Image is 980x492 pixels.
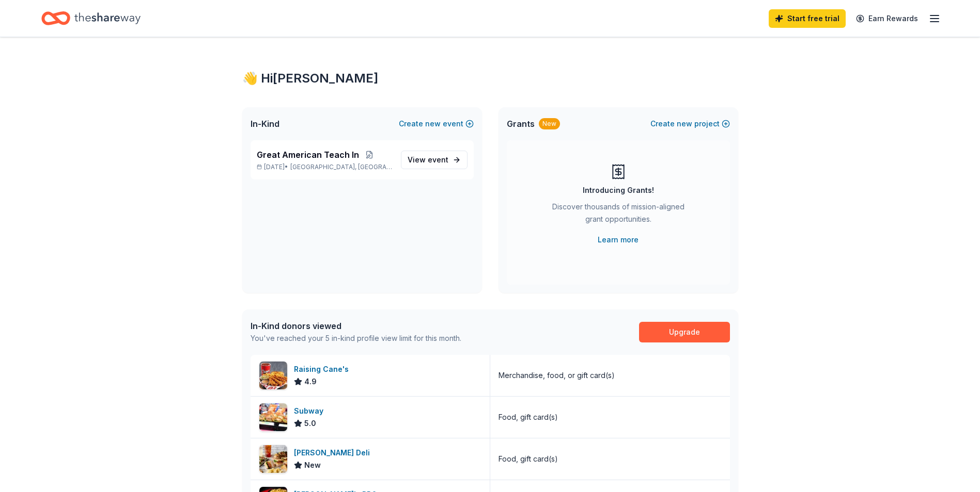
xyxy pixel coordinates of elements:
[583,184,654,196] div: Introducing Grants!
[399,118,474,130] button: Createnewevent
[290,163,392,171] span: [GEOGRAPHIC_DATA], [GEOGRAPHIC_DATA]
[769,9,846,28] a: Start free trial
[548,201,689,229] div: Discover thousands of mission-aligned grant opportunities.
[650,118,730,130] button: Createnewproject
[401,151,468,169] a: View event
[499,453,558,465] div: Food, gift card(s)
[639,322,730,342] a: Upgrade
[539,118,560,129] div: New
[294,405,328,417] div: Subway
[259,445,287,473] img: Image for McAlister's Deli
[257,149,359,161] span: Great American Teach In
[294,363,353,375] div: Raising Cane's
[507,118,535,130] span: Grants
[257,163,393,171] p: [DATE] •
[598,234,639,246] a: Learn more
[304,375,317,388] span: 4.9
[425,118,441,130] span: new
[677,118,692,130] span: new
[850,9,924,28] a: Earn Rewards
[251,332,461,345] div: You've reached your 5 in-kind profile view limit for this month.
[304,417,316,430] span: 5.0
[41,6,141,30] a: Home
[259,362,287,389] img: Image for Raising Cane's
[304,459,321,471] span: New
[428,155,448,164] span: event
[259,403,287,431] img: Image for Subway
[408,154,448,166] span: View
[251,320,461,332] div: In-Kind donors viewed
[294,447,374,459] div: [PERSON_NAME] Deli
[499,369,615,382] div: Merchandise, food, or gift card(s)
[242,70,738,87] div: 👋 Hi [PERSON_NAME]
[251,118,279,130] span: In-Kind
[499,411,558,423] div: Food, gift card(s)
